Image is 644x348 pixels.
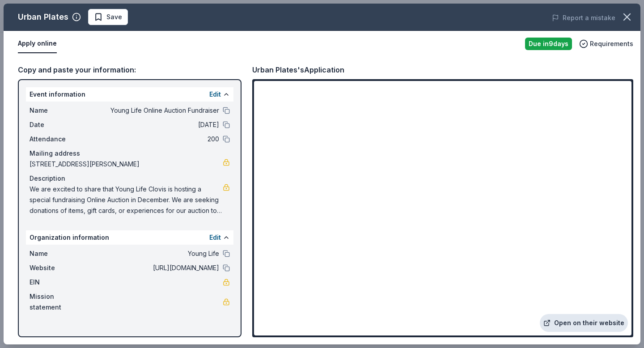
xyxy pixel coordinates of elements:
button: Edit [209,232,221,243]
span: Name [30,248,89,259]
span: Date [30,119,89,130]
div: Event information [26,87,233,102]
span: Young Life Online Auction Fundraiser [89,105,219,116]
span: Name [30,105,89,116]
span: Save [106,12,122,22]
span: [URL][DOMAIN_NAME] [89,263,219,273]
span: We are excited to share that Young Life Clovis is hosting a special fundraising Online Auction in... [30,184,223,216]
span: Mission statement [30,291,89,313]
a: Open on their website [540,314,628,332]
span: [STREET_ADDRESS][PERSON_NAME] [30,159,223,170]
span: [DATE] [89,119,219,130]
div: Description [30,173,230,184]
button: Save [88,9,128,25]
div: Urban Plates [18,10,68,24]
span: EIN [30,277,89,288]
div: Mailing address [30,148,230,159]
div: Copy and paste your information: [18,64,241,76]
span: Attendance [30,134,89,144]
button: Requirements [579,38,633,49]
span: Young Life [89,248,219,259]
div: Organization information [26,230,233,245]
div: Due in 9 days [525,38,572,50]
button: Report a mistake [552,13,615,23]
div: Urban Plates's Application [252,64,344,76]
span: Requirements [590,38,633,49]
span: 200 [89,134,219,144]
span: Website [30,263,89,273]
button: Apply online [18,34,57,53]
button: Edit [209,89,221,100]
